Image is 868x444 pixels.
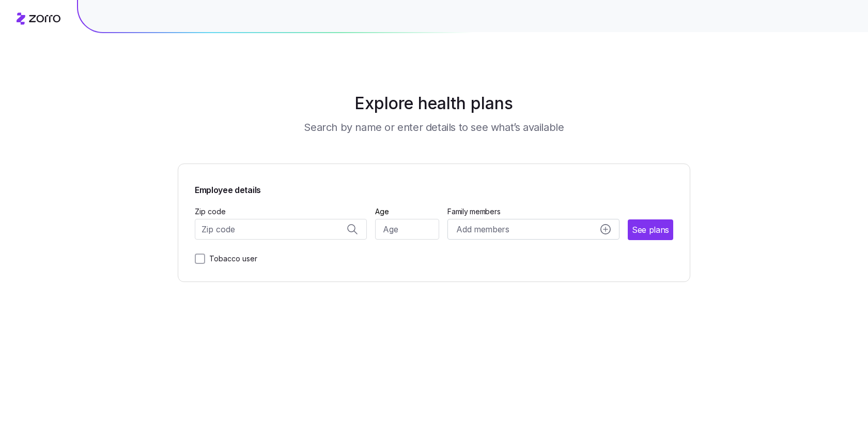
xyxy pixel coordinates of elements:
input: Zip code [195,219,367,240]
input: Age [375,219,440,240]
svg: add icon [600,224,611,234]
span: Add members [456,223,509,236]
span: Employee details [195,181,673,197]
button: Add membersadd icon [447,219,619,240]
h3: Search by name or enter details to see what’s available [304,120,564,135]
label: Zip code [195,206,226,217]
label: Age [375,206,389,217]
span: Family members [447,206,619,217]
button: See plans [628,219,673,240]
h1: Explore health plans [204,91,665,116]
span: See plans [632,224,669,236]
label: Tobacco user [205,253,257,265]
